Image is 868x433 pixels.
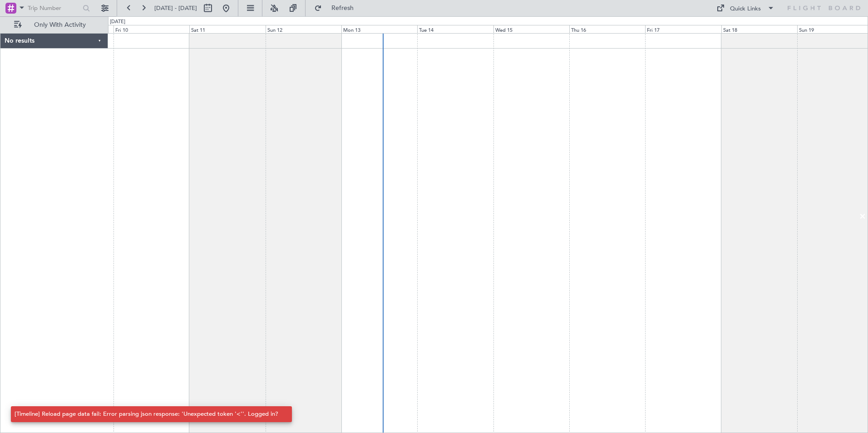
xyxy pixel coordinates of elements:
div: Thu 16 [569,25,645,33]
button: Refresh [310,1,365,15]
input: Trip Number [28,1,80,15]
div: Mon 13 [341,25,417,33]
div: [Timeline] Reload page data fail: Error parsing json response: 'Unexpected token '<''. Logged in? [15,410,278,419]
div: Fri 17 [645,25,721,33]
div: Sun 12 [266,25,341,33]
div: [DATE] [110,18,125,26]
span: [DATE] - [DATE] [154,4,197,12]
button: Only With Activity [10,18,99,32]
div: Fri 10 [113,25,189,33]
button: Quick Links [712,1,779,15]
div: Tue 14 [417,25,493,33]
span: Only With Activity [24,22,96,28]
span: Refresh [324,5,362,11]
div: Sat 18 [721,25,797,33]
div: Sat 11 [189,25,265,33]
div: Quick Links [730,5,761,14]
div: Wed 15 [493,25,569,33]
